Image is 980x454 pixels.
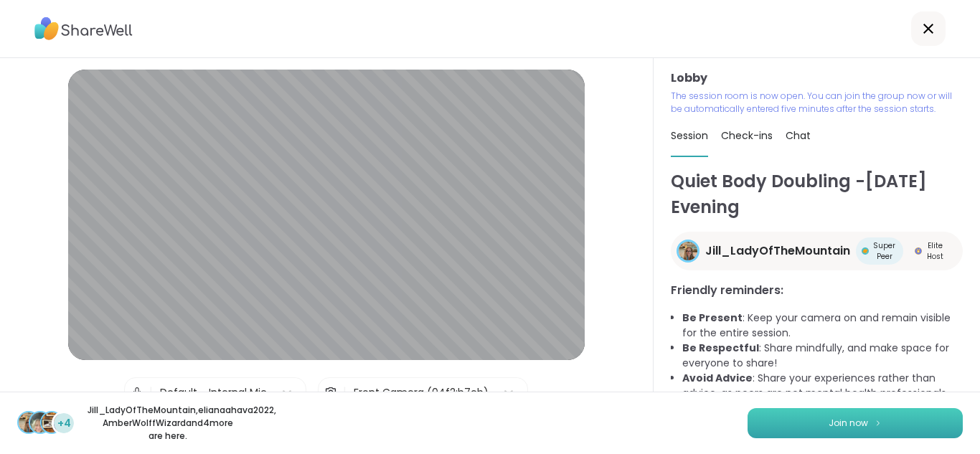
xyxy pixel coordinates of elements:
[705,242,850,260] span: Jill_LadyOfTheMountain
[42,412,62,432] img: AmberWolffWizard
[721,128,773,143] span: Check-ins
[872,240,897,262] span: Super Peer
[829,417,868,430] span: Join now
[671,90,963,115] p: The session room is now open. You can join the group now or will be automatically entered five mi...
[57,416,71,431] span: +4
[862,247,869,255] img: Super Peer
[874,419,882,427] img: ShareWell Logomark
[324,378,337,407] img: Camera
[682,371,753,385] b: Avoid Advice
[925,240,946,262] span: Elite Host
[682,341,759,355] b: Be Respectful
[671,232,963,270] a: Jill_LadyOfTheMountainJill_LadyOfTheMountainSuper PeerSuper PeerElite HostElite Host
[34,12,133,45] img: ShareWell Logo
[354,385,489,400] div: Front Camera (04f2:b7eb)
[88,404,248,443] p: Jill_LadyOfTheMountain , elianaahava2022 , AmberWolffWizard and 4 more are here.
[19,412,39,432] img: Jill_LadyOfTheMountain
[915,247,922,255] img: Elite Host
[682,341,963,371] li: : Share mindfully, and make space for everyone to share!
[786,128,811,143] span: Chat
[682,371,963,401] li: : Share your experiences rather than advice, as peers are not mental health professionals.
[30,412,50,432] img: elianaahava2022
[682,311,743,325] b: Be Present
[679,242,697,260] img: Jill_LadyOfTheMountain
[671,128,708,143] span: Session
[343,378,347,407] span: |
[671,282,963,299] h3: Friendly reminders:
[682,311,963,341] li: : Keep your camera on and remain visible for the entire session.
[748,408,963,438] button: Join now
[160,385,267,400] div: Default - Internal Mic
[131,378,143,407] img: Microphone
[149,378,153,407] span: |
[671,169,963,220] h1: Quiet Body Doubling -[DATE] Evening
[671,70,963,87] h3: Lobby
